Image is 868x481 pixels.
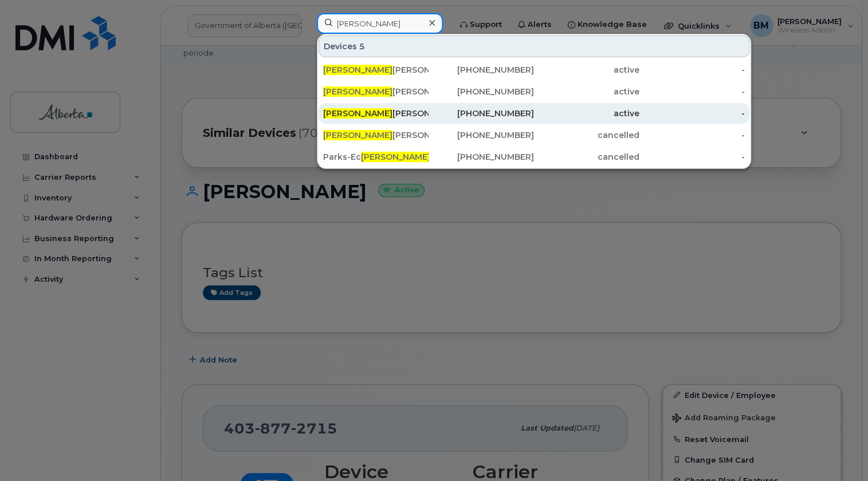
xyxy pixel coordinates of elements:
[323,86,392,97] span: [PERSON_NAME]
[639,129,745,141] div: -
[534,151,639,163] div: cancelled
[429,108,534,119] div: [PHONE_NUMBER]
[639,108,745,119] div: -
[323,64,429,76] div: [PERSON_NAME]
[429,129,534,141] div: [PHONE_NUMBER]
[429,151,534,163] div: [PHONE_NUMBER]
[323,108,429,119] div: [PERSON_NAME]
[534,86,639,97] div: active
[639,86,745,97] div: -
[323,129,429,141] div: [PERSON_NAME]
[319,125,749,145] a: [PERSON_NAME][PERSON_NAME][PHONE_NUMBER]cancelled-
[319,81,749,102] a: [PERSON_NAME][PERSON_NAME][PHONE_NUMBER]active-
[317,13,443,34] input: Find something...
[534,108,639,119] div: active
[534,129,639,141] div: cancelled
[323,151,429,163] div: Parks-Ec [PERSON_NAME]/4038772715
[359,41,365,52] span: 5
[319,103,749,124] a: [PERSON_NAME][PERSON_NAME][PHONE_NUMBER]active-
[639,64,745,76] div: -
[323,65,392,75] span: [PERSON_NAME]
[319,60,749,80] a: [PERSON_NAME][PERSON_NAME][PHONE_NUMBER]active-
[429,64,534,76] div: [PHONE_NUMBER]
[534,64,639,76] div: active
[319,36,749,57] div: Devices
[323,86,429,97] div: [PERSON_NAME]
[323,108,392,119] span: [PERSON_NAME]
[429,86,534,97] div: [PHONE_NUMBER]
[361,152,430,162] span: [PERSON_NAME]
[639,151,745,163] div: -
[319,147,749,167] a: Parks-Ec[PERSON_NAME][PERSON_NAME]/4038772715[PHONE_NUMBER]cancelled-
[323,130,392,140] span: [PERSON_NAME]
